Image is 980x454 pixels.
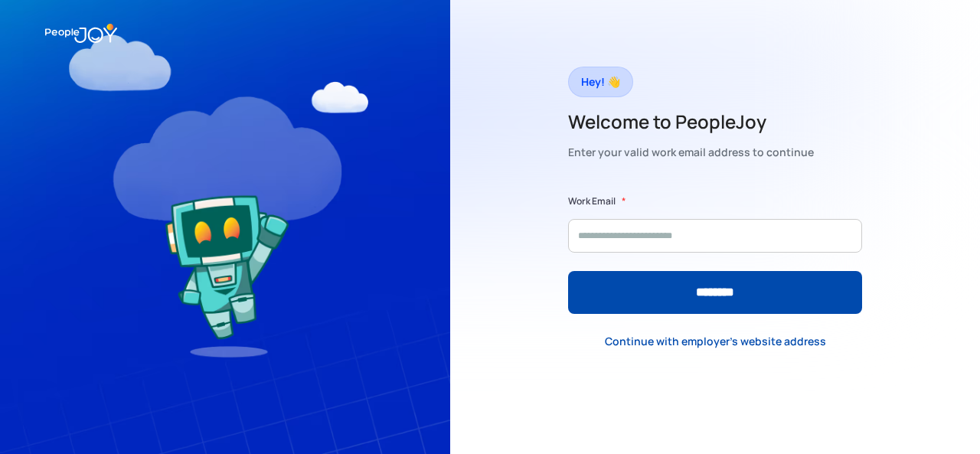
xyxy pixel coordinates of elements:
[568,142,814,163] div: Enter your valid work email address to continue
[593,325,838,357] a: Continue with employer's website address
[568,194,862,314] form: Form
[568,109,814,134] h2: Welcome to PeopleJoy
[581,71,620,93] div: Hey! 👋
[568,194,616,209] label: Work Email
[605,334,826,349] div: Continue with employer's website address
